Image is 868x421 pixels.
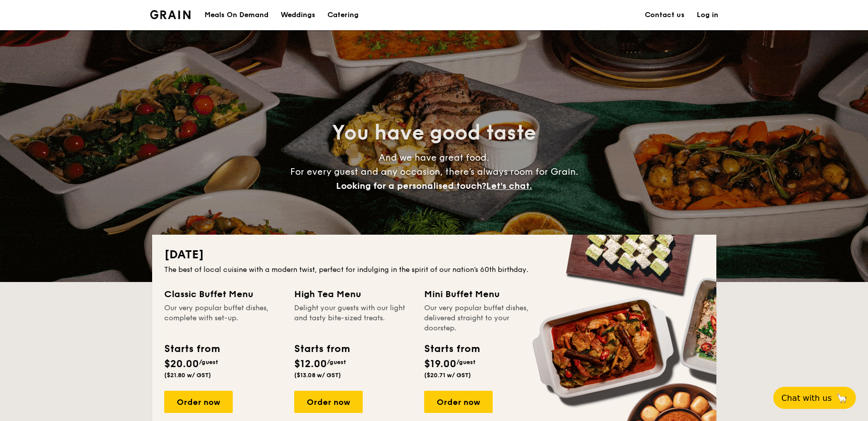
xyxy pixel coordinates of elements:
span: /guest [327,359,346,366]
span: ($20.71 w/ GST) [424,372,471,379]
h2: [DATE] [164,247,704,263]
span: $19.00 [424,358,456,370]
span: /guest [456,359,476,366]
div: Order now [424,391,493,413]
div: Starts from [424,341,479,357]
span: Let's chat. [486,180,532,191]
div: Order now [294,391,363,413]
div: Our very popular buffet dishes, delivered straight to your doorstep. [424,303,542,333]
span: $12.00 [294,358,327,370]
div: Delight your guests with our light and tasty bite-sized treats. [294,303,412,333]
div: Starts from [164,341,219,357]
div: Starts from [294,341,349,357]
span: You have good taste [332,121,536,145]
span: 🦙 [836,392,848,404]
span: $20.00 [164,358,199,370]
div: High Tea Menu [294,287,412,301]
div: The best of local cuisine with a modern twist, perfect for indulging in the spirit of our nation’... [164,265,704,275]
span: ($13.08 w/ GST) [294,372,341,379]
span: /guest [199,359,218,366]
img: Grain [150,10,191,19]
span: And we have great food. For every guest and any occasion, there’s always room for Grain. [290,152,578,191]
span: Chat with us [781,393,832,403]
a: Logotype [150,10,191,19]
div: Mini Buffet Menu [424,287,542,301]
span: ($21.80 w/ GST) [164,372,211,379]
div: Order now [164,391,233,413]
div: Classic Buffet Menu [164,287,282,301]
div: Our very popular buffet dishes, complete with set-up. [164,303,282,333]
span: Looking for a personalised touch? [336,180,486,191]
button: Chat with us🦙 [773,387,856,409]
